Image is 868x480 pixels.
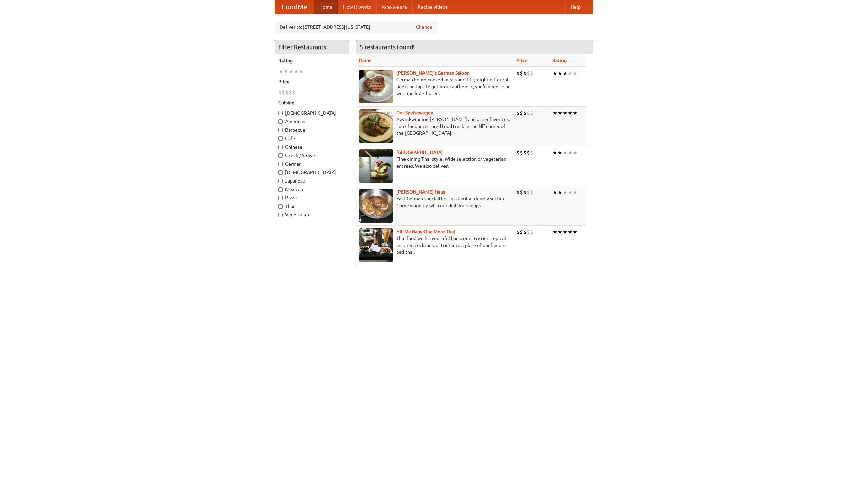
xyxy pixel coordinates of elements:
li: $ [516,70,520,77]
li: $ [523,109,527,117]
li: $ [530,70,533,77]
li: ★ [573,70,578,77]
label: Japanese [278,177,346,184]
li: ★ [557,109,563,117]
li: $ [289,89,292,96]
a: [GEOGRAPHIC_DATA] [396,150,443,155]
li: ★ [568,228,573,236]
p: German home-cooked meals and fifty-eight different beers on tap. To get more authentic, you'd nee... [359,76,511,97]
li: ★ [563,109,568,117]
li: $ [530,228,533,236]
li: $ [292,89,295,96]
input: American [278,119,283,124]
input: Pizza [278,196,283,200]
div: Deliver to: [STREET_ADDRESS][US_STATE] [275,21,437,33]
input: German [278,162,283,166]
img: kohlhaus.jpg [359,189,393,223]
img: babythai.jpg [359,228,393,262]
b: Der Speisewagen [396,110,433,115]
label: [DEMOGRAPHIC_DATA] [278,169,346,176]
h5: Rating [278,57,346,64]
li: ★ [552,189,557,196]
li: ★ [563,228,568,236]
label: Czech / Slovak [278,152,346,159]
a: Help [565,0,586,14]
li: ★ [557,189,563,196]
a: Change [416,24,432,31]
li: $ [516,189,520,196]
a: Hit Me Baby One More Thai [396,229,455,234]
li: ★ [289,68,294,75]
a: [PERSON_NAME]'s German Saloon [396,70,470,76]
input: Vegetarian [278,213,283,217]
a: Recipe videos [412,0,453,14]
li: ★ [568,109,573,117]
label: Barbecue [278,127,346,133]
li: ★ [294,68,299,75]
label: Chinese [278,143,346,150]
li: ★ [573,149,578,156]
input: Chinese [278,145,283,149]
li: ★ [563,189,568,196]
p: Fine dining Thai-style. Wide selection of vegetarian entrées. We also deliver. [359,156,511,169]
li: ★ [557,70,563,77]
li: $ [285,89,289,96]
a: FoodMe [275,0,314,14]
li: $ [516,228,520,236]
img: esthers.jpg [359,70,393,103]
li: $ [520,149,523,156]
label: Cafe [278,135,346,142]
img: satay.jpg [359,149,393,183]
li: ★ [299,68,304,75]
input: Mexican [278,187,283,192]
li: ★ [573,109,578,117]
li: $ [523,70,527,77]
li: $ [527,149,530,156]
label: Pizza [278,194,346,201]
a: Rating [552,58,567,63]
li: $ [282,89,285,96]
li: ★ [568,149,573,156]
li: ★ [563,70,568,77]
input: Thai [278,204,283,209]
li: ★ [283,68,289,75]
li: $ [523,228,527,236]
p: East German specialties, in a family-friendly setting. Come warm up with our delicious soups. [359,195,511,209]
label: German [278,160,346,167]
li: $ [516,149,520,156]
h5: Price [278,78,346,85]
li: $ [520,189,523,196]
label: American [278,118,346,125]
img: speisewagen.jpg [359,109,393,143]
input: Cafe [278,136,283,141]
li: $ [527,109,530,117]
a: Price [516,58,528,63]
li: ★ [552,109,557,117]
li: $ [527,189,530,196]
li: $ [530,189,533,196]
li: $ [278,89,282,96]
li: ★ [552,70,557,77]
a: Who we are [376,0,412,14]
li: $ [520,70,523,77]
li: ★ [552,149,557,156]
li: ★ [573,228,578,236]
li: $ [523,149,527,156]
ng-pluralize: 5 restaurants found! [360,44,415,50]
li: ★ [552,228,557,236]
label: Vegetarian [278,211,346,218]
li: ★ [573,189,578,196]
h4: Filter Restaurants [275,40,349,54]
li: $ [527,228,530,236]
p: Award-winning [PERSON_NAME] and other favorites. Look for our restored food truck in the NE corne... [359,116,511,136]
input: Czech / Slovak [278,153,283,158]
li: ★ [563,149,568,156]
li: $ [530,109,533,117]
a: [PERSON_NAME] Haus [396,189,445,195]
li: $ [530,149,533,156]
input: [DEMOGRAPHIC_DATA] [278,170,283,175]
